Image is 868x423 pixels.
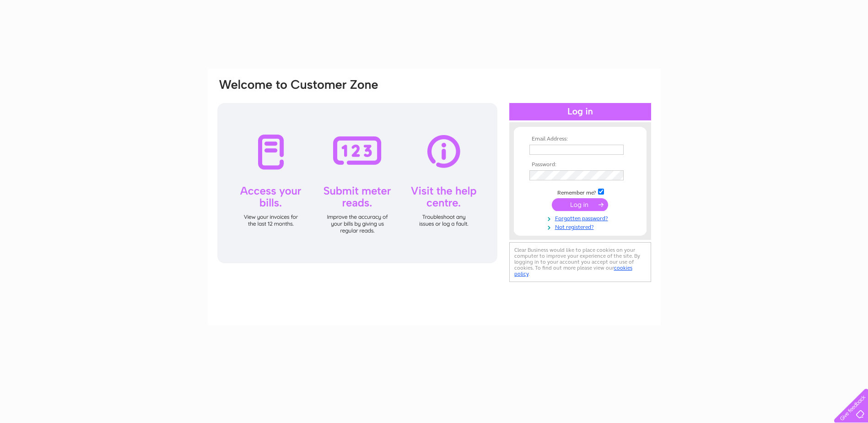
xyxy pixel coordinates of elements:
[527,136,633,142] th: Email Address:
[552,198,608,211] input: Submit
[514,265,632,277] a: cookies policy
[509,242,651,282] div: Clear Business would like to place cookies on your computer to improve your experience of the sit...
[527,187,633,196] td: Remember me?
[527,162,633,168] th: Password:
[529,222,633,231] a: Not registered?
[529,213,633,222] a: Forgotten password?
